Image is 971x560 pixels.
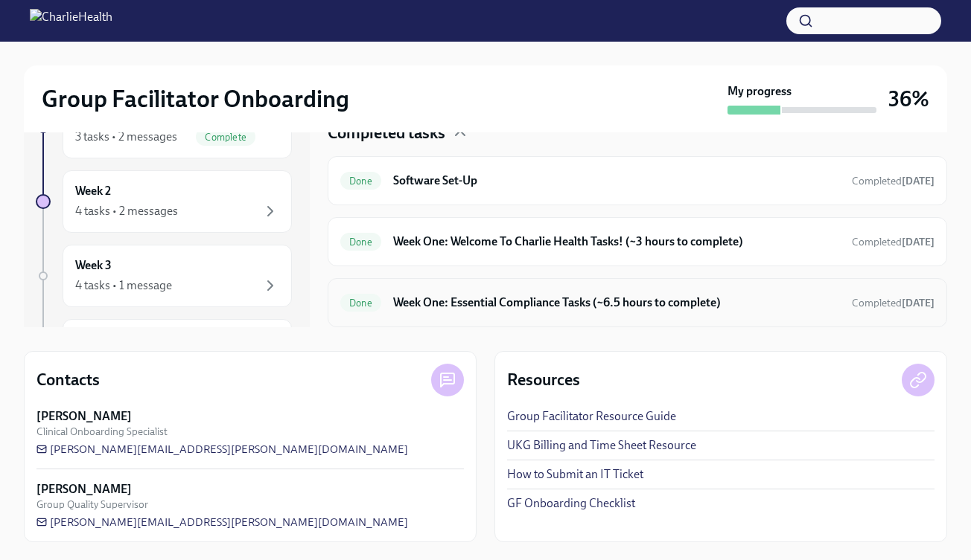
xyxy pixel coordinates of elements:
[328,122,445,144] h4: Completed tasks
[36,369,100,391] h4: Contacts
[36,498,148,512] span: Group Quality Supervisor
[75,129,177,145] div: 3 tasks • 2 messages
[852,174,935,188] span: September 22nd, 2025 07:29
[728,83,792,100] strong: My progress
[42,84,349,114] h2: Group Facilitator Onboarding
[340,236,381,248] span: Done
[852,297,935,309] span: Completed
[507,437,696,454] a: UKG Billing and Time Sheet Resource
[340,230,935,254] a: DoneWeek One: Welcome To Charlie Health Tasks! (~3 hours to complete)Completed[DATE]
[36,170,292,233] a: Week 24 tasks • 2 messages
[75,257,112,274] h6: Week 3
[75,203,178,219] div: 4 tasks • 2 messages
[852,296,935,310] span: September 27th, 2025 09:01
[328,122,947,144] div: Completed tasks
[902,175,935,187] strong: [DATE]
[393,234,840,250] h6: Week One: Welcome To Charlie Health Tasks! (~3 hours to complete)
[852,175,935,187] span: Completed
[36,245,292,307] a: Week 34 tasks • 1 message
[507,408,676,425] a: Group Facilitator Resource Guide
[902,297,935,309] strong: [DATE]
[36,425,168,439] span: Clinical Onboarding Specialist
[36,442,408,457] a: [PERSON_NAME][EMAIL_ADDRESS][PERSON_NAME][DOMAIN_NAME]
[36,408,132,425] strong: [PERSON_NAME]
[196,132,255,143] span: Complete
[340,176,381,187] span: Done
[852,235,935,249] span: September 23rd, 2025 11:34
[340,297,381,309] span: Done
[75,277,172,294] div: 4 tasks • 1 message
[30,9,112,33] img: CharlieHealth
[507,466,643,483] a: How to Submit an IT Ticket
[888,86,929,112] h3: 36%
[340,169,935,193] a: DoneSoftware Set-UpCompleted[DATE]
[852,236,935,248] span: Completed
[75,183,111,199] h6: Week 2
[36,481,132,498] strong: [PERSON_NAME]
[393,173,840,189] h6: Software Set-Up
[340,291,935,315] a: DoneWeek One: Essential Compliance Tasks (~6.5 hours to complete)Completed[DATE]
[36,515,408,530] a: [PERSON_NAME][EMAIL_ADDRESS][PERSON_NAME][DOMAIN_NAME]
[507,369,580,391] h4: Resources
[393,295,840,311] h6: Week One: Essential Compliance Tasks (~6.5 hours to complete)
[507,495,635,512] a: GF Onboarding Checklist
[902,236,935,248] strong: [DATE]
